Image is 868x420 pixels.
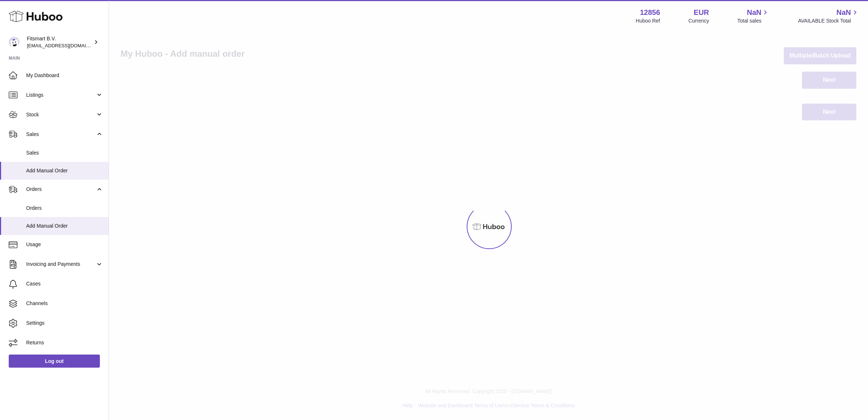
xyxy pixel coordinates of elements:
[26,186,96,193] span: Orders
[26,167,103,174] span: Add Manual Order
[26,261,96,268] span: Invoicing and Payments
[26,111,96,118] span: Stock
[689,17,709,24] div: Currency
[9,37,20,48] img: internalAdmin-12856@internal.huboo.com
[26,300,103,307] span: Channels
[694,8,709,17] strong: EUR
[26,320,103,327] span: Settings
[798,17,859,24] span: AVAILABLE Stock Total
[26,72,103,79] span: My Dashboard
[26,241,103,248] span: Usage
[26,280,103,287] span: Cases
[26,205,103,212] span: Orders
[636,17,660,24] div: Huboo Ref
[798,8,859,24] a: NaN AVAILABLE Stock Total
[26,149,103,156] span: Sales
[26,92,96,99] span: Listings
[747,8,761,17] span: NaN
[26,223,103,229] span: Add Manual Order
[737,17,770,24] span: Total sales
[9,355,100,368] a: Log out
[737,8,770,24] a: NaN Total sales
[640,8,660,17] strong: 12856
[27,35,92,49] div: Fitsmart B.V.
[26,339,103,346] span: Returns
[26,131,96,138] span: Sales
[836,8,851,17] span: NaN
[27,43,107,48] span: [EMAIL_ADDRESS][DOMAIN_NAME]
